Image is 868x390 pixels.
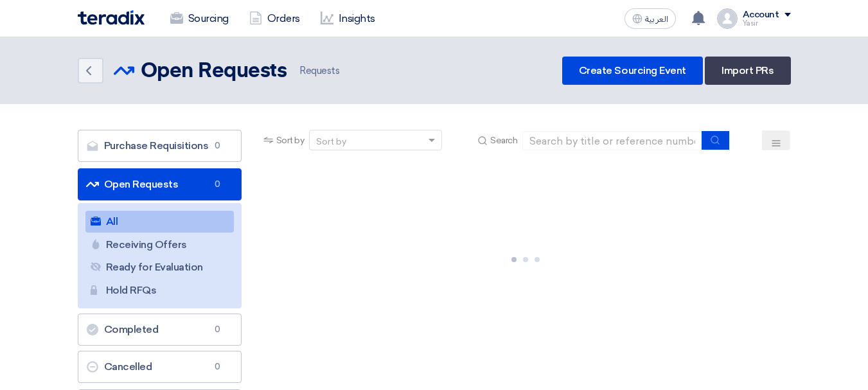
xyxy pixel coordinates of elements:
[316,135,346,148] div: Sort by
[490,134,517,147] span: Search
[562,57,703,85] a: Create Sourcing Event
[210,360,226,373] span: 0
[717,8,738,29] img: profile_test.png
[78,130,242,162] a: Purchase Requisitions0
[210,178,226,191] span: 0
[160,4,239,33] a: Sourcing
[276,134,305,147] span: Sort by
[78,10,145,25] img: Teradix logo
[85,279,234,301] a: Hold RFQs
[743,20,791,27] div: Yasir
[522,131,702,150] input: Search by title or reference number
[78,314,242,346] a: Completed0
[645,15,668,24] span: العربية
[624,8,676,29] button: العربية
[297,64,339,78] span: Requests
[743,10,779,21] div: Account
[310,4,385,33] a: Insights
[239,4,310,33] a: Orders
[78,168,242,200] a: Open Requests0
[85,211,234,233] a: All
[705,57,790,85] a: Import PRs
[210,323,226,336] span: 0
[141,58,287,84] h2: Open Requests
[78,351,242,383] a: Cancelled0
[85,234,234,256] a: Receiving Offers
[85,256,234,278] a: Ready for Evaluation
[210,139,226,152] span: 0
